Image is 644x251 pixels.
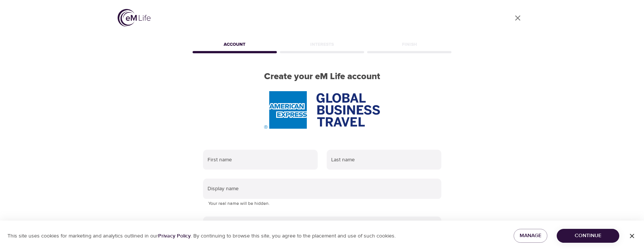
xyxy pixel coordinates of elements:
[264,91,380,129] img: AmEx%20GBT%20logo.png
[509,9,527,27] a: close
[520,231,541,240] span: Manage
[563,231,613,240] span: Continue
[191,71,453,82] h2: Create your eM Life account
[514,229,547,243] button: Manage
[557,229,619,243] button: Continue
[158,233,191,239] a: Privacy Policy
[118,9,151,27] img: logo
[208,200,436,207] p: Your real name will be hidden.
